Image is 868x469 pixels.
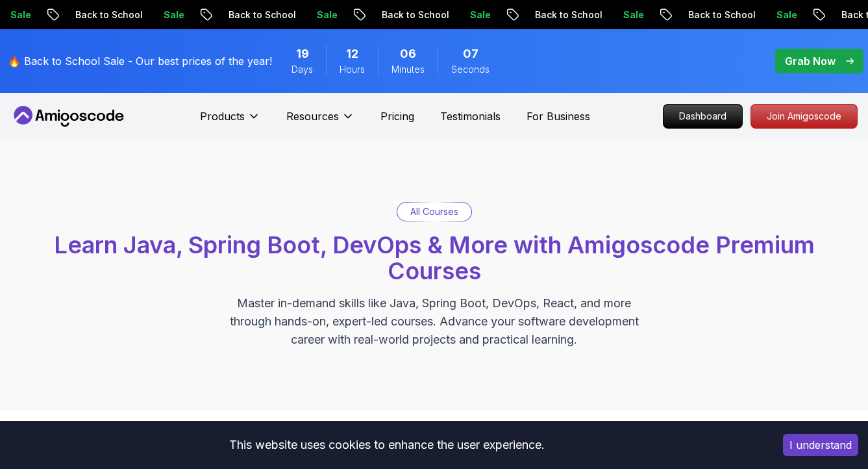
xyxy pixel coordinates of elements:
[410,205,458,218] p: All Courses
[400,45,416,63] span: 6 Minutes
[783,434,858,456] button: Accept cookies
[10,431,763,459] div: This website uses cookies to enhance the user experience.
[296,45,309,63] span: 19 Days
[750,104,858,129] a: Join Amigoscode
[340,63,365,76] span: Hours
[53,8,142,21] p: Back to School
[527,108,590,124] a: For Business
[206,8,295,21] p: Back to School
[451,63,490,76] span: Seconds
[200,108,260,134] button: Products
[440,108,501,124] a: Testimonials
[751,105,857,128] p: Join Amigoscode
[54,231,815,285] span: Learn Java, Spring Boot, DevOps & More with Amigoscode Premium Courses
[200,108,245,124] p: Products
[513,8,601,21] p: Back to School
[754,8,796,21] p: Sale
[346,45,358,63] span: 12 Hours
[286,108,354,134] button: Resources
[785,53,836,69] p: Grab Now
[142,8,183,21] p: Sale
[663,104,743,129] a: Dashboard
[601,8,643,21] p: Sale
[663,105,742,128] p: Dashboard
[360,8,448,21] p: Back to School
[380,108,414,124] a: Pricing
[8,53,272,69] p: 🔥 Back to School Sale - Our best prices of the year!
[295,8,336,21] p: Sale
[666,8,754,21] p: Back to School
[216,294,652,349] p: Master in-demand skills like Java, Spring Boot, DevOps, React, and more through hands-on, expert-...
[448,8,490,21] p: Sale
[391,63,425,76] span: Minutes
[286,108,339,124] p: Resources
[463,45,478,63] span: 7 Seconds
[291,63,313,76] span: Days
